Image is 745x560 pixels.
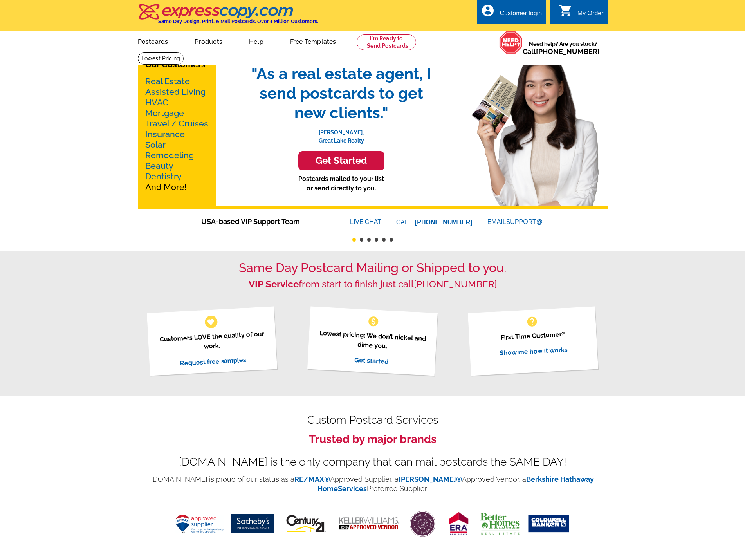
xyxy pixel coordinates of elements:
[487,219,544,225] a: EMAILSUPPORT@
[145,76,209,192] p: And More!
[145,76,190,86] a: Real Estate
[408,509,437,538] img: <BHHS></BHHS>
[360,238,363,242] button: 2 of 6
[145,129,185,139] a: Insurance
[399,475,462,483] a: [PERSON_NAME]®
[244,174,439,193] p: Postcards mailed to your list or send directly to you.
[201,216,327,227] span: USA-based VIP Support Team
[138,457,608,467] div: [DOMAIN_NAME] is the only company that can mail postcards the SAME DAY!
[559,4,573,18] i: shopping_cart
[354,356,389,365] a: Get started
[350,217,365,227] font: LIVE
[317,328,428,353] p: Lowest pricing: We don’t nickel and dime you.
[145,172,182,181] a: Dentistry
[523,40,604,56] span: Need help? Are you stuck?
[145,140,166,150] a: Solar
[478,328,588,343] p: First Time Customer?
[180,356,247,367] a: Request free samples
[481,9,542,18] a: account_circle Customer login
[207,318,215,326] span: favorite
[145,98,168,107] a: HVAC
[500,346,568,357] a: Show me how it works
[138,279,608,290] h2: from start to finish just call
[249,278,299,290] strong: VIP Service
[390,238,393,242] button: 6 of 6
[559,9,604,18] a: shopping_cart My Order
[231,514,274,533] img: sothebys
[125,32,181,50] a: Postcards
[367,238,371,242] button: 3 of 6
[577,10,604,21] div: My Order
[481,4,495,18] i: account_circle
[506,217,544,227] font: SUPPORT@
[145,108,184,118] a: Mortgage
[138,9,318,24] a: Same Day Design, Print, & Mail Postcards. Over 1 Million Customers.
[145,87,206,97] a: Assisted Living
[175,515,224,533] img: remax
[236,32,276,50] a: Help
[414,278,497,290] a: [PHONE_NUMBER]
[338,517,400,531] img: keller
[536,47,600,56] a: [PHONE_NUMBER]
[145,150,194,160] a: Remodeling
[526,315,538,328] span: help
[138,433,608,446] h3: Trusted by major brands
[182,32,235,50] a: Products
[523,47,600,56] span: Call
[382,238,386,242] button: 5 of 6
[499,31,523,54] img: help
[145,161,173,171] a: Beauty
[138,475,608,493] p: [DOMAIN_NAME] is proud of our status as a Approved Supplier, a Approved Vendor, a Preferred Suppl...
[500,10,542,21] div: Customer login
[415,219,473,226] a: [PHONE_NUMBER]
[282,511,330,536] img: century-21
[244,151,439,170] a: Get Started
[244,123,439,145] p: [PERSON_NAME], Great Lake Realty
[244,64,439,123] span: "As a real estate agent, I send postcards to get new clients."
[138,260,608,275] h1: Same Day Postcard Mailing or Shipped to you.
[367,315,380,328] span: monetization_on
[352,238,356,242] button: 1 of 6
[308,155,375,166] h3: Get Started
[145,119,208,128] a: Travel / Cruises
[138,415,608,425] h2: Custom Postcard Services
[445,510,473,538] img: era real estate
[375,238,378,242] button: 4 of 6
[158,18,318,24] h4: Same Day Design, Print, & Mail Postcards. Over 1 Million Customers.
[157,329,267,354] p: Customers LOVE the quality of our work.
[294,475,330,483] a: RE/MAX®
[350,219,381,225] a: LIVECHAT
[278,32,349,50] a: Free Templates
[396,218,413,227] font: CALL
